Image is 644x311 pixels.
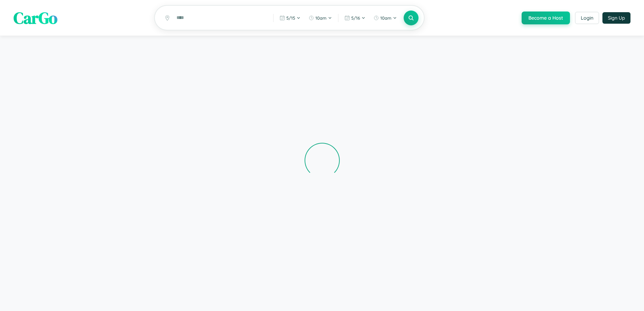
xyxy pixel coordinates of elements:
[351,15,360,21] span: 5 / 16
[380,15,391,21] span: 10am
[522,12,570,24] button: Become a Host
[575,12,599,24] button: Login
[341,13,369,23] button: 5/16
[14,7,57,29] span: CarGo
[276,13,304,23] button: 5/15
[286,15,295,21] span: 5 / 15
[315,15,327,21] span: 10am
[370,13,400,23] button: 10am
[305,13,335,23] button: 10am
[602,12,630,24] button: Sign Up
